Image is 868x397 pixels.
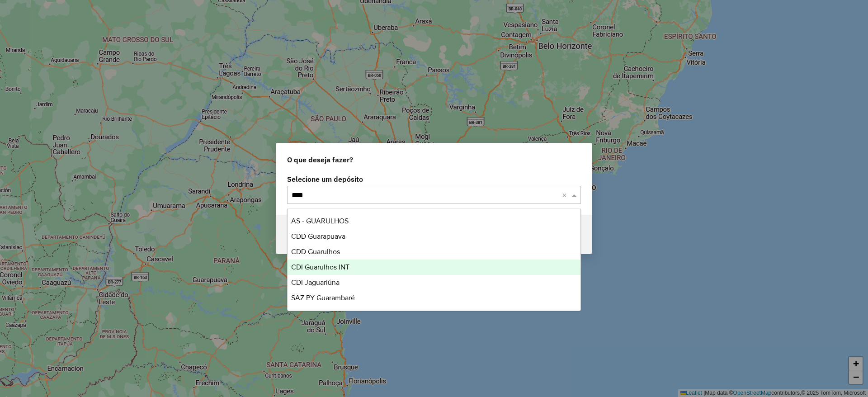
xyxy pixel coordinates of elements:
[291,263,349,271] span: CDI Guarulhos INT
[562,189,570,200] span: Clear all
[291,294,355,302] span: SAZ PY Guarambaré
[291,217,349,225] span: AS - GUARULHOS
[291,248,340,255] span: CDD Guarulhos
[287,174,581,184] label: Selecione um depósito
[291,232,345,240] span: CDD Guarapuava
[287,154,353,165] span: O que deseja fazer?
[287,208,581,311] ng-dropdown-panel: Options list
[291,279,340,286] span: CDI Jaguariúna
